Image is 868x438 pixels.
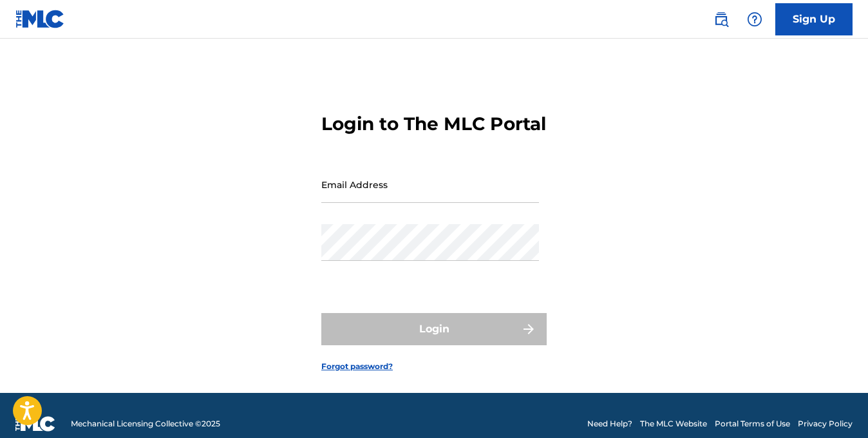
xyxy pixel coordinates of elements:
h3: Login to The MLC Portal [321,113,546,135]
img: MLC Logo [15,10,65,28]
a: Public Search [708,6,734,32]
a: Privacy Policy [798,418,853,430]
a: Portal Terms of Use [715,418,790,430]
img: help [747,12,762,27]
div: Help [742,6,768,32]
img: logo [15,416,55,432]
a: The MLC Website [640,418,707,430]
img: search [713,12,729,27]
a: Need Help? [587,418,632,430]
a: Forgot password? [321,361,393,372]
a: Sign Up [775,3,853,35]
span: Mechanical Licensing Collective © 2025 [71,418,220,430]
